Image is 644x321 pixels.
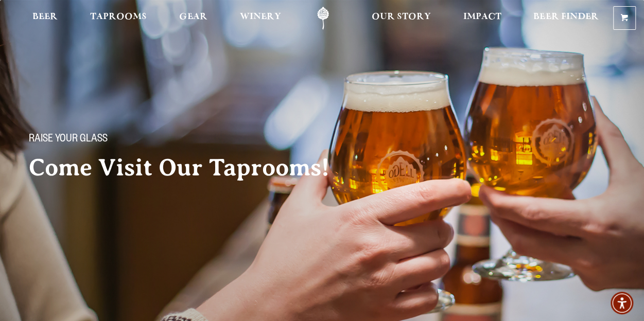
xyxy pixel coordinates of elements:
span: Winery [240,13,281,21]
h2: Come Visit Our Taprooms! [29,155,350,181]
span: Beer Finder [533,13,598,21]
span: Our Story [371,13,430,21]
span: Beer [32,13,58,21]
a: Gear [172,7,214,30]
a: Beer [26,7,64,30]
a: Beer Finder [527,7,605,30]
a: Our Story [364,7,437,30]
div: Accessibility Menu [611,292,633,314]
span: Taprooms [90,13,147,21]
a: Impact [456,7,508,30]
a: Taprooms [83,7,153,30]
a: Odell Home [304,7,342,30]
span: Impact [463,13,501,21]
span: Raise your glass [29,133,108,147]
span: Gear [179,13,207,21]
a: Winery [233,7,288,30]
